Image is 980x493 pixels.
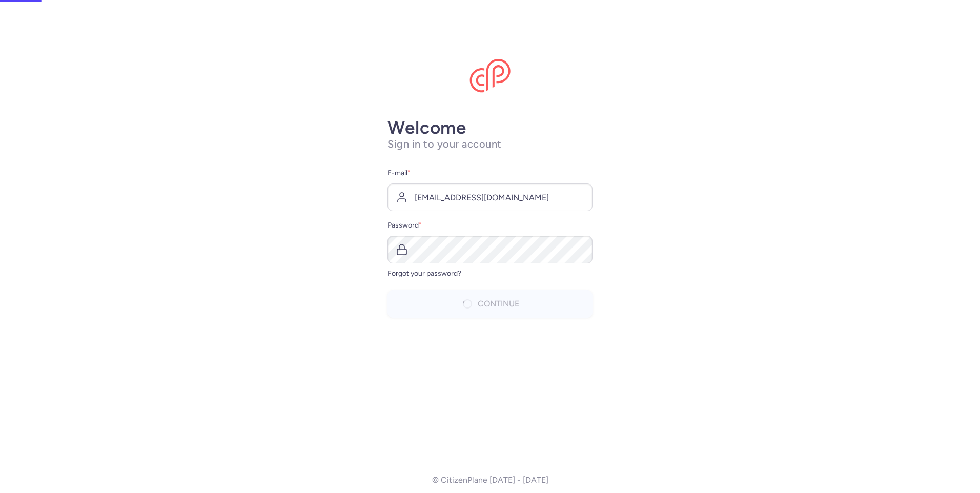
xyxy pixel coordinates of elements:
[387,138,593,151] h1: Sign in to your account
[469,59,511,93] img: CitizenPlane logo
[387,167,593,179] label: E-mail
[432,476,548,485] p: © CitizenPlane [DATE] - [DATE]
[387,290,593,318] button: Continue
[478,299,519,309] span: Continue
[387,269,461,278] a: Forgot your password?
[387,117,466,138] strong: Welcome
[387,219,593,232] label: Password
[387,183,593,211] input: user@example.com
